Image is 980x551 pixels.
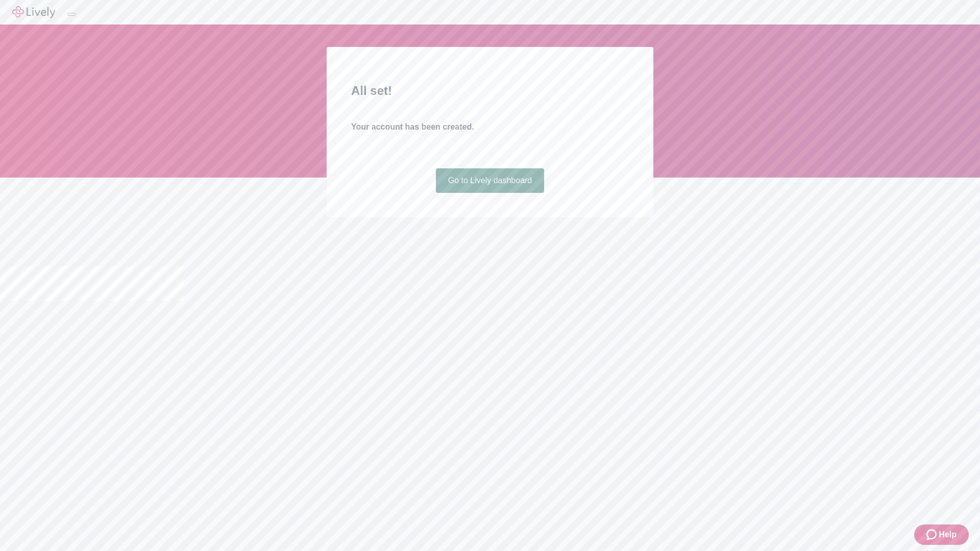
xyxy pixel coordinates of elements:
[67,13,76,16] button: Log out
[939,529,957,541] span: Help
[351,82,629,100] h2: All set!
[351,121,629,133] h4: Your account has been created.
[436,168,545,193] a: Go to Lively dashboard
[914,524,969,545] button: Zendesk support iconHelp
[12,6,55,18] img: Lively
[926,529,939,541] svg: Zendesk support icon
